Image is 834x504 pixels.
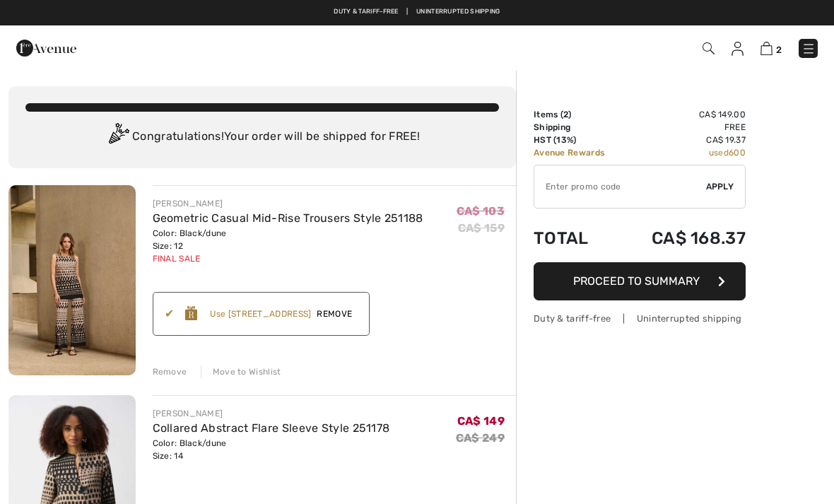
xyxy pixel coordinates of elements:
div: Congratulations! Your order will be shipped for FREE! [25,123,499,151]
span: CA$ 149 [457,414,505,428]
a: Collared Abstract Flare Sleeve Style 251178 [153,421,390,435]
td: Items ( ) [534,108,625,121]
td: Total [534,214,625,262]
td: HST (13%) [534,134,625,146]
td: used [625,146,746,159]
div: Move to Wishlist [201,365,281,378]
div: [PERSON_NAME] [153,407,390,420]
a: 2 [760,40,782,57]
s: CA$ 249 [456,431,505,445]
div: Remove [153,365,187,378]
td: Free [625,121,746,134]
div: [PERSON_NAME] [153,197,423,210]
img: 1ère Avenue [16,34,76,62]
img: My Info [732,42,744,56]
div: Color: Black/dune Size: 12 [153,227,423,252]
span: 600 [729,148,746,158]
img: Menu [801,42,816,56]
td: CA$ 149.00 [625,108,746,121]
img: Congratulation2.svg [104,123,132,151]
div: Final Sale [153,252,423,265]
div: Use [STREET_ADDRESS] [210,307,311,320]
button: Proceed to Summary [534,262,746,300]
a: 1ère Avenue [16,40,76,54]
a: Geometric Casual Mid-Rise Trousers Style 251188 [153,211,423,225]
td: CA$ 168.37 [625,214,746,262]
span: CA$ 103 [457,204,505,218]
td: Shipping [534,121,625,134]
span: Apply [706,180,734,193]
div: Color: Black/dune Size: 14 [153,437,390,462]
div: Duty & tariff-free | Uninterrupted shipping [534,312,746,325]
input: Promo code [534,165,706,208]
span: Proceed to Summary [573,274,700,288]
span: 2 [563,110,568,119]
img: Shopping Bag [760,42,773,55]
span: 2 [776,45,782,55]
span: Remove [311,307,358,320]
img: Search [703,42,715,54]
s: CA$ 159 [458,221,505,235]
td: Avenue Rewards [534,146,625,159]
div: ✔ [165,305,185,322]
td: CA$ 19.37 [625,134,746,146]
img: Reward-Logo.svg [185,306,198,320]
img: Geometric Casual Mid-Rise Trousers Style 251188 [8,185,136,375]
